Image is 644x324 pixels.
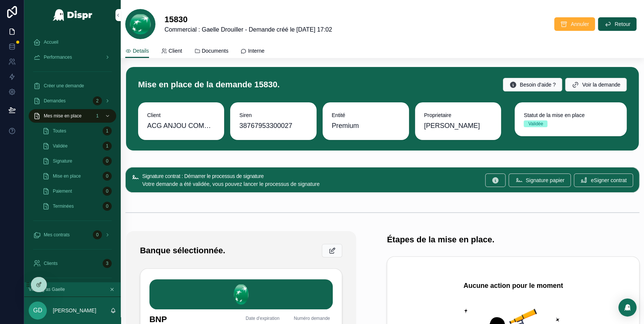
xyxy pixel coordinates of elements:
[103,126,112,135] div: 1
[29,35,116,49] a: Accueil
[53,307,96,314] p: [PERSON_NAME]
[248,47,264,55] span: Interne
[149,279,333,309] img: BNP.png
[53,188,72,194] span: Paiement
[93,96,102,105] div: 2
[53,203,74,209] span: Terminées
[528,120,543,127] div: Validée
[44,113,81,119] span: Mes mise en place
[33,306,42,315] span: GD
[239,111,307,119] span: Siren
[38,154,116,168] a: Signature0
[202,47,229,55] span: Documents
[424,120,480,131] span: [PERSON_NAME]
[44,83,84,89] span: Créer une demande
[44,232,70,238] span: Mes contrats
[246,315,285,321] span: Date d'expiration
[387,234,494,246] h1: Étapes de la mise en place.
[240,44,264,59] a: Interne
[24,30,121,282] div: scrollable content
[53,173,81,179] span: Mise en place
[164,14,332,26] h1: 15830
[520,81,556,88] span: Besoin d'aide ?
[571,20,589,28] span: Annuler
[554,17,595,31] button: Annuler
[142,180,479,188] div: Votre demande a été validée, vous pouvez lancer le processus de signature
[524,111,618,119] span: Statut de la mise en place
[332,120,359,131] span: Premium
[574,173,633,187] button: eSigner contrat
[147,120,215,131] span: ACG ANJOU COMPTABILITE GESTION
[615,20,630,28] span: Retour
[53,158,72,164] span: Signature
[29,94,116,108] a: Demandes2
[618,298,636,316] div: Open Intercom Messenger
[503,78,562,91] button: Besoin d'aide ?
[44,54,72,60] span: Performances
[463,281,563,291] h2: Aucune action pour le moment
[332,111,400,119] span: Entité
[138,79,280,91] h1: Mise en place de la demande 15830.
[38,139,116,153] a: Validée1
[38,199,116,213] a: Terminées0
[424,111,492,119] span: Proprietaire
[169,47,182,55] span: Client
[53,128,66,134] span: Toutes
[103,187,112,196] div: 0
[133,47,149,55] span: Details
[161,44,182,59] a: Client
[142,173,479,179] h5: Signature contrat : Démarrer le processus de signature
[52,9,93,21] img: App logo
[582,81,620,88] span: Voir la demande
[44,39,58,45] span: Accueil
[294,315,333,321] span: Numéro demande
[103,172,112,181] div: 0
[598,17,636,31] button: Retour
[29,228,116,242] a: Mes contrats0
[526,176,564,184] span: Signature papier
[93,111,102,120] div: 1
[29,109,116,123] a: Mes mise en place1
[103,141,112,151] div: 1
[93,230,102,239] div: 0
[565,78,627,91] button: Voir la demande
[103,202,112,211] div: 0
[53,143,68,149] span: Validée
[194,44,229,59] a: Documents
[591,176,627,184] span: eSigner contrat
[147,111,215,119] span: Client
[142,181,320,187] span: Votre demande a été validée, vous pouvez lancer le processus de signature
[239,120,307,131] span: 38767953300027
[509,173,571,187] button: Signature papier
[38,169,116,183] a: Mise en place0
[103,157,112,166] div: 0
[44,260,58,266] span: Clients
[29,79,116,93] a: Créer une demande
[38,184,116,198] a: Paiement0
[29,50,116,64] a: Performances
[29,257,116,270] a: Clients3
[140,245,225,257] h1: Banque sélectionnée.
[164,25,332,34] span: Commercial : Gaelle Drouiller - Demande créé le [DATE] 17:02
[38,124,116,138] a: Toutes1
[44,98,66,104] span: Demandes
[103,259,112,268] div: 3
[125,44,149,58] a: Details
